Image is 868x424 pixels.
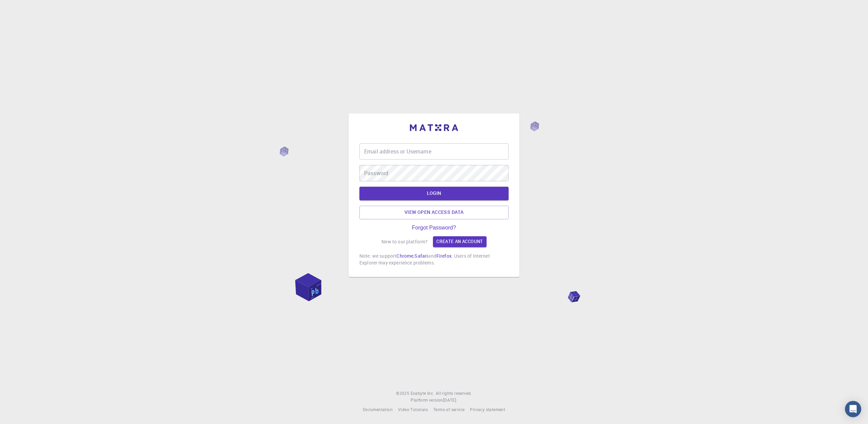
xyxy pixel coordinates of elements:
[436,253,452,259] a: Firefox
[412,225,456,231] a: Forgot Password?
[411,390,434,397] a: Exabyte Inc.
[363,407,393,412] span: Documentation
[381,238,428,245] p: New to our platform?
[398,407,428,412] span: Video Tutorials
[398,406,428,413] a: Video Tutorials
[436,390,472,397] span: All rights reserved.
[443,397,457,403] span: [DATE] .
[433,236,486,247] a: Create an account
[845,401,861,417] div: Open Intercom Messenger
[363,406,393,413] a: Documentation
[396,253,413,259] a: Chrome
[470,407,505,412] span: Privacy statement
[411,390,434,396] span: Exabyte Inc.
[359,206,509,219] a: View open access data
[470,406,505,413] a: Privacy statement
[411,397,443,404] span: Platform version
[359,253,509,266] p: Note: we support , and . Users of Internet Explorer may experience problems.
[414,253,428,259] a: Safari
[396,390,410,397] span: © 2025
[359,187,509,200] button: LOGIN
[443,397,457,404] a: [DATE].
[433,407,465,412] span: Terms of service
[433,406,465,413] a: Terms of service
